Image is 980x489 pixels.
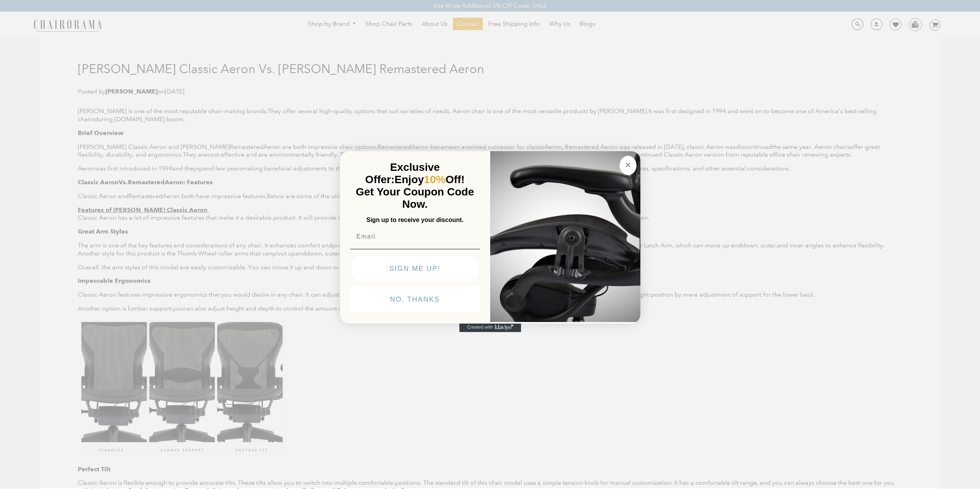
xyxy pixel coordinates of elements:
[366,217,463,223] span: Sign up to receive your discount.
[620,156,637,175] button: Close dialog
[356,186,474,210] span: Get Your Coupon Code Now.
[940,439,977,476] iframe: Tidio Chat
[350,287,480,312] button: NO, THANKS
[365,161,440,185] span: Exclusive Offer:
[459,323,521,332] a: Created with Klaviyo - opens in a new tab
[490,150,640,322] img: 92d77583-a095-41f6-84e7-858462e0427a.jpeg
[350,229,480,244] input: Email
[424,174,446,185] span: 10%
[395,174,465,185] span: Enjoy Off!
[352,256,479,281] button: SIGN ME UP!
